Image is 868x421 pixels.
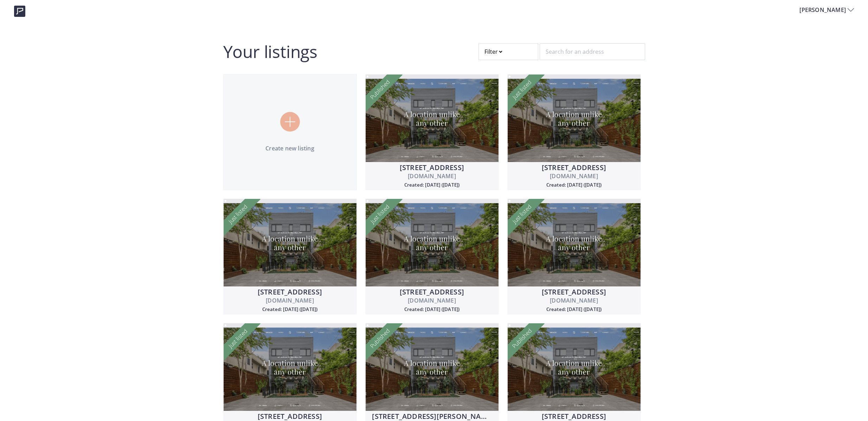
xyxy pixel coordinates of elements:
[223,74,357,190] a: Create new listing
[14,6,25,17] img: logo
[224,144,356,153] p: Create new listing
[799,6,848,14] span: [PERSON_NAME]
[223,43,317,60] h2: Your listings
[540,43,645,60] input: Search for an address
